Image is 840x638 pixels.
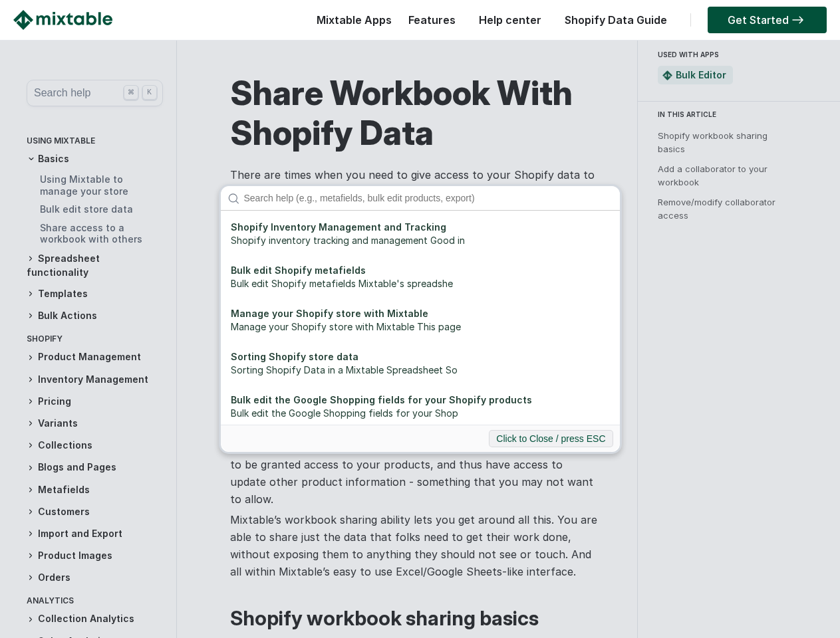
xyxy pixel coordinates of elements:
[708,7,827,33] a: Get Started
[231,393,610,407] div: Bulk edit the Google Shopping fields for your Shopify products
[227,193,239,205] img: search
[224,300,617,340] a: Manage your Shopify store with MixtableManage your Shopify store with Mixtable This page
[224,344,617,383] a: Sorting Shopify store dataSorting Shopify Data in a Mixtable Spreadsheet So
[224,214,617,254] a: Shopify Inventory Management and TrackingShopify inventory tracking and management Good in
[789,16,807,24] img: arrow-right.svg
[558,13,674,27] a: Shopify Data Guide
[231,320,610,334] div: Manage your Shopify store with Mixtable This page
[224,387,617,427] a: Bulk edit the Google Shopping fields for your Shopify productsBulk edit the Google Shopping field...
[237,186,620,210] input: Search
[402,13,462,27] a: Features
[224,257,617,297] a: Bulk edit Shopify metafieldsBulk edit Shopify metafields Mixtable's spreadshe
[231,307,610,320] div: Manage your Shopify store with Mixtable
[231,264,610,277] div: Bulk edit Shopify metafields
[231,234,610,247] div: Shopify inventory tracking and management Good in
[231,277,610,290] div: Bulk edit Shopify metafields Mixtable's spreadshe
[231,407,610,420] div: Bulk edit the Google Shopping fields for your Shop
[224,430,617,470] a: Share Workbook With Shopify DataShare Workbook With Shopify Data There are times
[489,430,613,447] button: Click to Close / press ESC
[231,221,610,234] div: Shopify Inventory Management and Tracking
[310,10,392,37] div: Mixtable Apps
[13,10,112,30] img: Mixtable logo
[472,13,548,27] a: Help center
[231,350,610,364] div: Sorting Shopify store data
[231,364,610,377] div: Sorting Shopify Data in a Mixtable Spreadsheet So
